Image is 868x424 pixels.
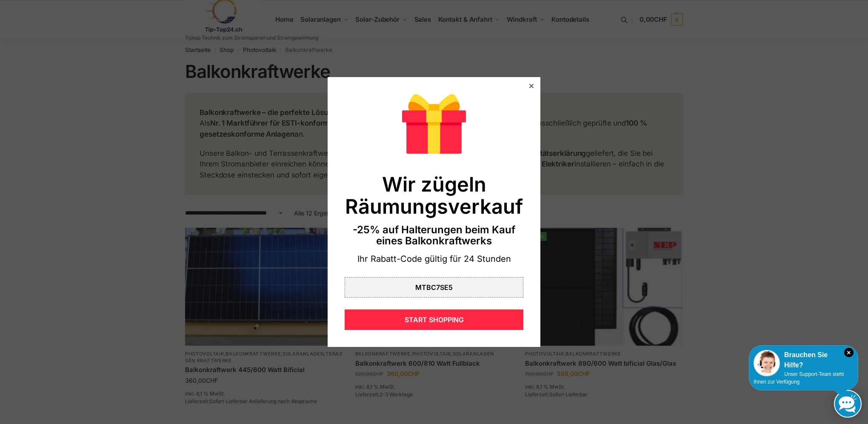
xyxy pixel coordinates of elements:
span: Unser Support-Team steht Ihnen zur Verfügung [754,371,844,385]
div: Brauchen Sie Hilfe? [754,350,854,370]
i: Schließen [844,348,854,357]
div: MTBC7SE5 [345,277,523,298]
div: Wir zügeln Räumungsverkauf [345,173,523,217]
div: MTBC7SE5 [415,284,453,291]
div: START SHOPPING [345,309,523,330]
div: Ihr Rabatt-Code gültig für 24 Stunden [345,253,523,265]
img: Customer service [754,350,780,376]
div: -25% auf Halterungen beim Kauf eines Balkonkraftwerks [345,224,523,247]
